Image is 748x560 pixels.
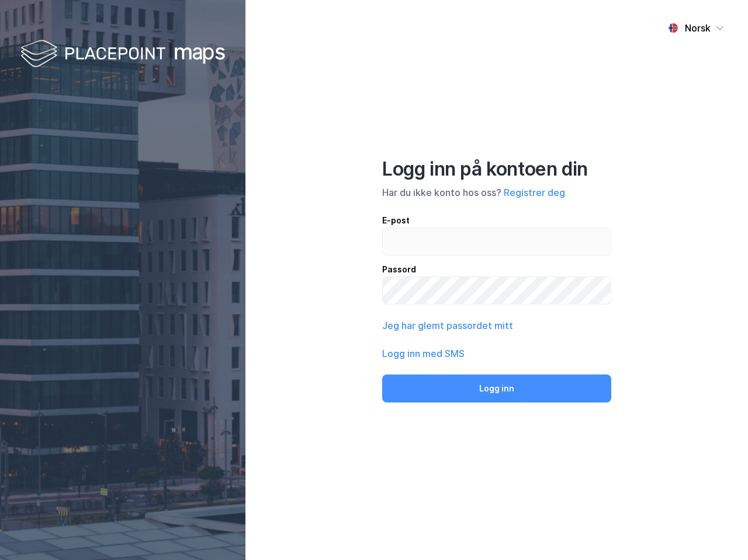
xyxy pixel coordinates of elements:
div: Passord [382,262,611,276]
button: Logg inn med SMS [382,346,465,360]
div: Logg inn på kontoen din [382,157,611,181]
img: logo-white.f07954bde2210d2a523dddb988cd2aa7.svg [20,37,225,72]
div: Norsk [685,21,711,35]
div: Har du ikke konto hos oss? [382,185,611,199]
button: Logg inn [382,374,611,402]
button: Jeg har glemt passordet mitt [382,318,513,332]
div: E-post [382,213,611,228]
button: Registrer deg [504,185,565,199]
